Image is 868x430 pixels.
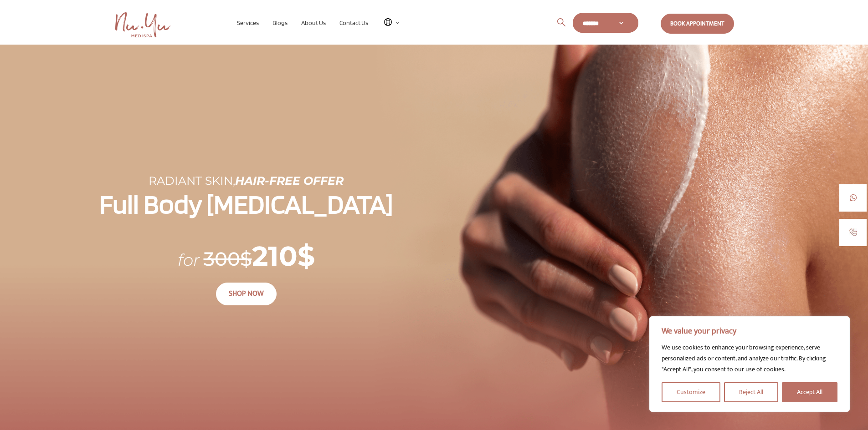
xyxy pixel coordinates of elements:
[339,19,368,26] span: Contact Us
[724,382,778,402] button: Reject All
[252,239,315,273] span: 210$
[661,14,734,34] a: Book Appointment
[216,283,277,305] a: SHOP NOW
[266,20,294,26] a: Blogs
[849,228,857,236] img: call-1.jpg
[115,12,170,37] img: Nu Yu Medispa Home
[662,382,720,402] button: Customize
[204,247,252,271] span: 300$
[237,19,259,26] span: Services
[272,19,288,26] span: Blogs
[662,342,837,375] div: We use cookies to enhance your browsing experience, serve personalized ads or content, and analyz...
[662,326,837,337] p: We value your privacy
[149,174,235,187] span: Radiant Skin,
[235,174,344,187] span: Hair-Free Offer
[115,12,230,37] a: Nu Yu MediSpa
[333,20,375,26] a: Contact Us
[782,382,837,402] button: Accept All
[301,19,326,26] span: About Us
[178,250,200,270] span: for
